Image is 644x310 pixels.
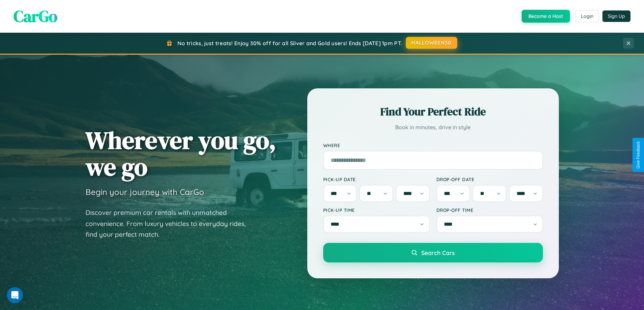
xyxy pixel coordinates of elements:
[86,187,204,197] h3: Begin your journey with CarGo
[7,287,23,303] iframe: Intercom live chat
[14,5,57,27] span: CarGo
[522,10,570,23] button: Become a Host
[323,243,543,262] button: Search Cars
[602,10,630,22] button: Sign Up
[636,141,641,169] div: Give Feedback
[86,127,276,180] h1: Wherever you go, we go
[406,37,457,49] button: HALLOWEEN30
[436,176,543,182] label: Drop-off Date
[323,207,430,213] label: Pick-up Time
[436,207,543,213] label: Drop-off Time
[86,207,255,240] p: Discover premium car rentals with unmatched convenience. From luxury vehicles to everyday rides, ...
[323,176,430,182] label: Pick-up Date
[575,10,599,22] button: Login
[421,249,455,256] span: Search Cars
[323,142,543,148] label: Where
[323,104,543,119] h2: Find Your Perfect Ride
[323,122,543,132] p: Book in minutes, drive in style
[177,40,402,47] span: No tricks, just treats! Enjoy 30% off for all Silver and Gold users! Ends [DATE] 1pm PT.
